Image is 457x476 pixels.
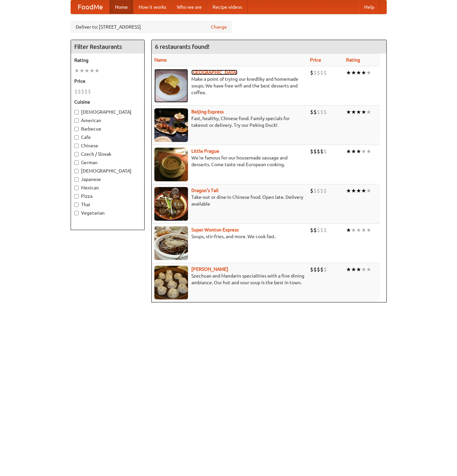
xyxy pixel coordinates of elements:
[320,226,323,234] li: $
[74,159,141,166] label: German
[361,69,366,76] li: ★
[191,227,239,232] a: Super Wonton Express
[356,266,361,273] li: ★
[361,266,366,273] li: ★
[154,108,188,142] img: beijing.jpg
[366,266,371,273] li: ★
[71,21,232,33] div: Deliver to: [STREET_ADDRESS]
[74,144,79,148] input: Chinese
[313,148,317,155] li: $
[356,148,361,155] li: ★
[74,142,141,149] label: Chinese
[74,125,141,132] label: Barbecue
[74,177,79,182] input: Japanese
[310,266,313,273] li: $
[310,226,313,234] li: $
[323,148,327,155] li: $
[191,109,224,114] b: Beijing Express
[317,266,320,273] li: $
[154,187,188,221] img: dragon.jpg
[94,67,100,74] li: ★
[172,0,207,14] a: Who we are
[346,266,351,273] li: ★
[74,160,79,165] input: German
[361,226,366,234] li: ★
[155,43,210,50] ng-pluralize: 6 restaurants found!
[310,108,313,116] li: $
[320,266,323,273] li: $
[356,226,361,234] li: ★
[351,226,356,234] li: ★
[346,226,351,234] li: ★
[366,148,371,155] li: ★
[74,110,79,114] input: [DEMOGRAPHIC_DATA]
[310,148,313,155] li: $
[74,152,79,156] input: Czech / Slovak
[71,40,144,53] h4: Filter Restaurants
[317,187,320,194] li: $
[346,148,351,155] li: ★
[154,272,305,286] p: Szechuan and Mandarin specialities with a fine dining ambiance. Our hot and sour soup is the best...
[323,69,327,76] li: $
[74,210,141,216] label: Vegetarian
[310,187,313,194] li: $
[317,108,320,116] li: $
[154,115,305,129] p: Fast, healthy, Chinese food. Family specials for takeout or delivery. Try our Peking Duck!
[88,88,91,95] li: $
[351,108,356,116] li: ★
[191,70,237,75] a: [GEOGRAPHIC_DATA]
[74,168,141,174] label: [DEMOGRAPHIC_DATA]
[351,266,356,273] li: ★
[323,187,327,194] li: $
[74,127,79,131] input: Barbecue
[74,151,141,157] label: Czech / Slovak
[154,154,305,168] p: We're famous for our housemade sausage and desserts. Come taste real European cooking.
[74,211,79,215] input: Vegetarian
[154,57,167,63] a: Name
[361,148,366,155] li: ★
[74,99,141,105] h5: Cuisine
[84,88,88,95] li: $
[154,76,305,96] p: Make a point of trying our knedlíky and homemade soups. We have free wifi and the best desserts a...
[320,187,323,194] li: $
[74,194,79,198] input: Pizza
[154,266,188,299] img: shandong.jpg
[110,0,133,14] a: Home
[211,24,227,30] a: Change
[356,69,361,76] li: ★
[154,69,188,103] img: czechpoint.jpg
[356,187,361,194] li: ★
[154,226,188,260] img: superwonton.jpg
[356,108,361,116] li: ★
[74,57,141,64] h5: Rating
[346,69,351,76] li: ★
[191,188,219,193] a: Dragon's Tail
[84,67,89,74] li: ★
[361,108,366,116] li: ★
[74,78,141,84] h5: Price
[71,0,110,14] a: FoodMe
[351,187,356,194] li: ★
[154,148,188,181] img: littleprague.jpg
[366,69,371,76] li: ★
[154,233,305,240] p: Soups, stir-fries, and more. We cook fast.
[74,134,141,141] label: Cafe
[74,186,79,190] input: Mexican
[74,118,79,123] input: American
[78,88,81,95] li: $
[313,187,317,194] li: $
[74,203,79,207] input: Thai
[366,226,371,234] li: ★
[191,266,228,272] a: [PERSON_NAME]
[313,266,317,273] li: $
[320,148,323,155] li: $
[359,0,380,14] a: Help
[191,148,219,154] a: Little Prague
[323,226,327,234] li: $
[313,108,317,116] li: $
[89,67,94,74] li: ★
[79,67,84,74] li: ★
[351,69,356,76] li: ★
